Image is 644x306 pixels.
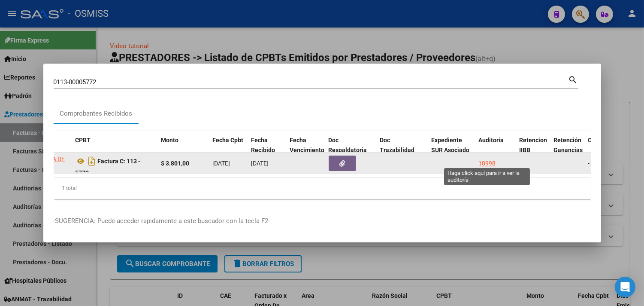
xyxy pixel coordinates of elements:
[213,160,230,167] span: [DATE]
[516,131,550,169] datatable-header-cell: Retencion IIBB
[550,131,584,169] datatable-header-cell: Retención Ganancias
[75,137,91,144] span: CPBT
[161,160,190,167] strong: $ 3.801,00
[428,131,475,169] datatable-header-cell: Expediente SUR Asociado
[328,137,367,153] span: Doc Respaldatoria
[209,131,248,169] datatable-header-cell: Fecha Cpbt
[615,277,635,297] div: Open Intercom Messenger
[251,160,269,167] span: [DATE]
[553,137,583,153] span: Retención Ganancias
[478,137,504,144] span: Auditoria
[376,131,428,169] datatable-header-cell: Doc Trazabilidad
[325,131,376,169] datatable-header-cell: Doc Respaldatoria
[290,137,324,153] span: Fecha Vencimiento
[475,131,516,169] datatable-header-cell: Auditoria
[54,216,591,226] p: -SUGERENCIA: Puede acceder rapidamente a este buscador con la tecla F2-
[161,137,178,144] span: Monto
[584,131,619,169] datatable-header-cell: OP
[72,131,157,169] datatable-header-cell: CPBT
[87,154,98,168] i: Descargar documento
[568,74,578,84] mat-icon: search
[212,137,243,144] span: Fecha Cpbt
[157,131,209,169] datatable-header-cell: Monto
[479,159,496,168] div: 18998
[60,109,133,119] div: Comprobantes Recibidos
[248,131,286,169] datatable-header-cell: Fecha Recibido
[519,137,547,153] span: Retencion IIBB
[431,137,469,153] span: Expediente SUR Asociado
[588,137,596,144] span: OP
[76,158,141,176] strong: Factura C: 113 - 5772
[588,160,590,167] span: -
[380,137,414,153] span: Doc Trazabilidad
[251,137,275,153] span: Fecha Recibido
[286,131,325,169] datatable-header-cell: Fecha Vencimiento
[54,177,591,199] div: 1 total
